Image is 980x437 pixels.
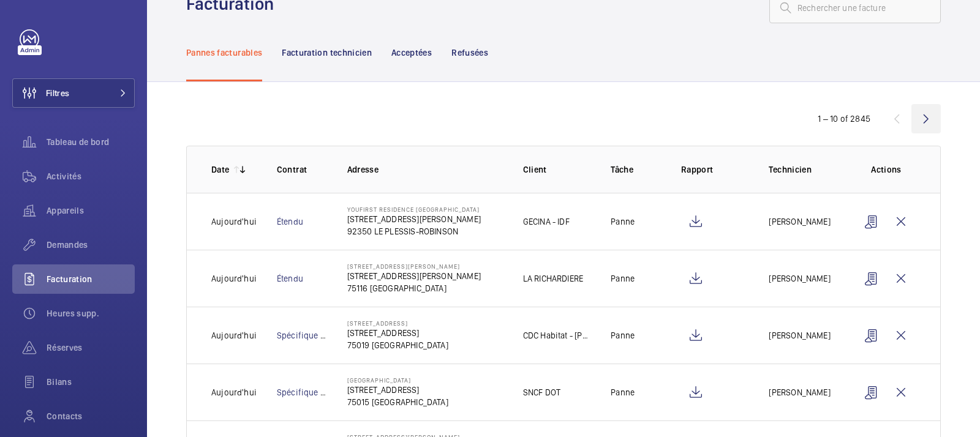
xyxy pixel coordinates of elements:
[347,263,481,270] p: [STREET_ADDRESS][PERSON_NAME]
[769,386,830,398] p: [PERSON_NAME]
[277,217,303,226] a: Étendu
[611,386,635,398] p: Panne
[347,163,503,176] p: Adresse
[769,163,837,176] p: Technicien
[523,386,560,398] p: SNCF DOT
[12,78,135,108] button: Filtres
[818,113,870,125] div: 1 – 10 of 2845
[523,163,592,176] p: Client
[347,206,481,213] p: YouFirst Residence [GEOGRAPHIC_DATA]
[347,282,481,294] p: 75116 [GEOGRAPHIC_DATA]
[47,376,135,388] span: Bilans
[611,272,635,285] p: Panne
[186,47,262,59] p: Pannes facturables
[211,272,257,285] p: Aujourd'hui
[611,163,661,176] p: Tâche
[277,387,341,397] a: Spécifique client
[611,329,635,342] p: Panne
[681,163,750,176] p: Rapport
[282,47,372,59] p: Facturation technicien
[347,327,448,339] p: [STREET_ADDRESS]
[47,204,135,217] span: Appareils
[347,213,481,225] p: [STREET_ADDRESS][PERSON_NAME]
[47,136,135,148] span: Tableau de bord
[523,329,592,342] p: CDC Habitat - [PERSON_NAME]
[523,272,584,285] p: LA RICHARDIERE
[611,215,635,228] p: Panne
[211,329,257,342] p: Aujourd'hui
[211,215,257,228] p: Aujourd'hui
[47,410,135,422] span: Contacts
[277,331,341,340] a: Spécifique client
[211,386,257,398] p: Aujourd'hui
[451,47,488,59] p: Refusées
[769,215,830,228] p: [PERSON_NAME]
[47,239,135,251] span: Demandes
[211,163,229,176] p: Date
[347,270,481,282] p: [STREET_ADDRESS][PERSON_NAME]
[523,215,570,228] p: GECINA - IDF
[47,342,135,354] span: Réserves
[47,170,135,182] span: Activités
[347,225,481,237] p: 92350 LE PLESSIS-ROBINSON
[277,163,328,176] p: Contrat
[277,274,303,283] a: Étendu
[769,329,830,342] p: [PERSON_NAME]
[47,307,135,319] span: Heures supp.
[347,339,448,351] p: 75019 [GEOGRAPHIC_DATA]
[347,319,448,327] p: [STREET_ADDRESS]
[347,384,448,396] p: [STREET_ADDRESS]
[47,273,135,285] span: Facturation
[857,163,916,176] p: Actions
[347,376,448,384] p: [GEOGRAPHIC_DATA]
[769,272,830,285] p: [PERSON_NAME]
[347,396,448,408] p: 75015 [GEOGRAPHIC_DATA]
[391,47,432,59] p: Acceptées
[46,87,69,99] span: Filtres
